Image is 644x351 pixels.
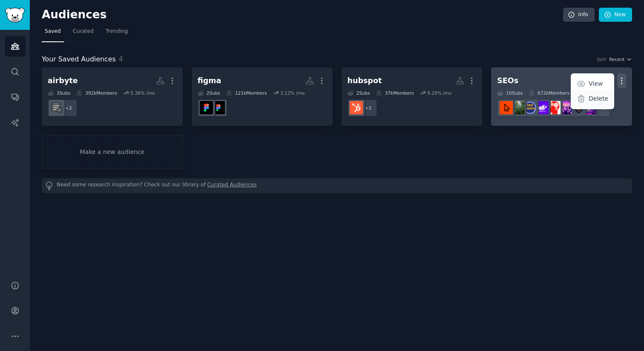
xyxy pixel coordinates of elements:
[597,56,607,62] div: Sort
[350,101,363,114] img: hubspot
[42,178,632,193] div: Need some research inspiration? Check out our library of
[48,75,78,86] div: airbyte
[348,75,382,86] div: hubspot
[589,79,603,88] p: View
[130,90,155,96] div: 5.36 % /mo
[42,135,183,169] a: Make a new audience
[45,28,61,35] span: Saved
[5,8,25,23] img: GummySearch logo
[563,8,595,22] a: Info
[497,75,518,86] div: SEOs
[609,56,624,62] span: Recent
[70,25,97,42] a: Curated
[599,8,632,22] a: New
[512,101,525,114] img: Local_SEO
[280,90,305,96] div: 3.12 % /mo
[535,101,549,114] img: seogrowth
[119,55,123,63] span: 4
[572,75,612,93] a: View
[60,99,78,117] div: + 2
[73,28,94,35] span: Curated
[50,101,63,114] img: dataengineering
[500,101,513,114] img: GoogleSearchConsole
[106,28,128,35] span: Trending
[42,67,183,126] a: airbyte3Subs392kMembers5.36% /mo+2dataengineering
[547,101,561,114] img: TechSEO
[42,54,116,65] span: Your Saved Audiences
[198,75,221,86] div: figma
[376,90,414,96] div: 37k Members
[497,90,523,96] div: 10 Sub s
[207,181,257,190] a: Curated Audiences
[76,90,117,96] div: 392k Members
[342,67,483,126] a: hubspot2Subs37kMembers9.29% /mo+1hubspot
[359,99,377,117] div: + 1
[42,8,563,22] h2: Audiences
[192,67,333,126] a: figma2Subs121kMembers3.12% /moFigmaAddOnsFigmaDesign
[200,101,213,114] img: FigmaDesign
[226,90,267,96] div: 121k Members
[427,90,451,96] div: 9.29 % /mo
[103,25,131,42] a: Trending
[523,101,537,114] img: SEO_cases
[529,90,569,96] div: 672k Members
[348,90,370,96] div: 2 Sub s
[198,90,220,96] div: 2 Sub s
[48,90,70,96] div: 3 Sub s
[212,101,225,114] img: FigmaAddOns
[42,25,64,42] a: Saved
[589,94,608,103] p: Delete
[491,67,632,126] a: SEOsViewDelete10Subs672kMembers2.04% /mo+2SEObigseoSEO_Digital_MarketingTechSEOseogrowthSEO_cases...
[559,101,572,114] img: SEO_Digital_Marketing
[609,56,632,62] button: Recent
